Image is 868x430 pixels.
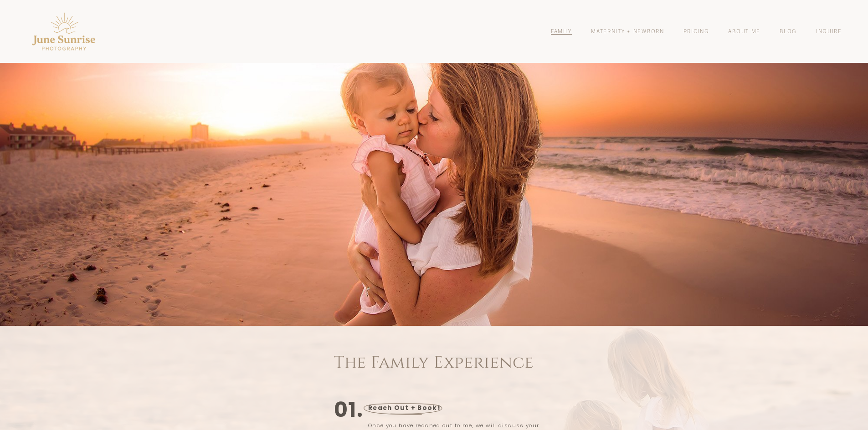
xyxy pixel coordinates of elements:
a: Maternity + Newborn [591,27,664,35]
h1: The Family Experience [334,354,534,371]
strong: 01. [334,395,363,424]
a: Blog [780,27,797,35]
img: Pensacola Photographer - June Sunrise Photography [26,9,103,54]
a: Family [551,27,572,35]
a: Pricing [683,27,709,35]
a: About Me [728,27,760,35]
a: Inquire [816,27,842,35]
strong: Reach Out + Book! [368,404,441,412]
